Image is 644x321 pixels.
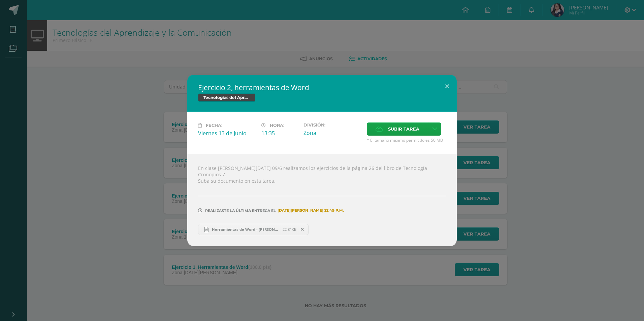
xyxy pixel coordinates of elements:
div: Viernes 13 de Junio [198,130,256,137]
div: 13:35 [261,130,298,137]
div: Zona [303,129,361,137]
button: Close (Esc) [438,75,457,98]
span: Herramientas de Word - [PERSON_NAME].docx [208,227,283,232]
span: Fecha: [206,123,222,128]
label: División: [303,122,361,128]
span: * El tamaño máximo permitido es 50 MB [367,137,446,143]
span: [DATE][PERSON_NAME] 22:49 p.m. [276,210,344,211]
h2: Ejercicio 2, herramientas de Word [198,83,446,92]
span: Realizaste la última entrega el [205,208,276,213]
span: Hora: [270,123,284,128]
div: En clase [PERSON_NAME][DATE] 09/6 realizamos los ejercicios de la página 26 del libro de Tecnolog... [187,154,457,246]
span: Remover entrega [297,226,308,233]
span: 22.81KB [283,227,296,232]
span: Subir tarea [388,123,419,135]
span: Tecnologías del Aprendizaje y la Comunicación [198,94,255,102]
a: Herramientas de Word - [PERSON_NAME].docx 22.81KB [198,224,309,235]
